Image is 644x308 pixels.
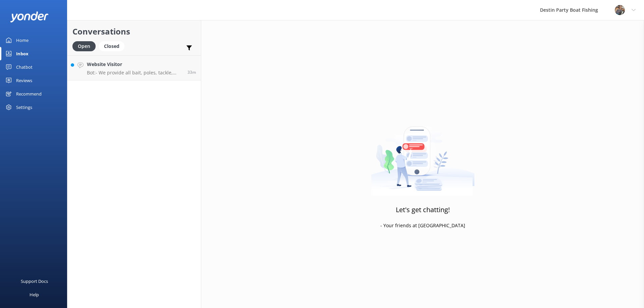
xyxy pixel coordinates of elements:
div: Support Docs [21,274,48,288]
div: Help [30,288,39,301]
a: Website VisitorBot:- We provide all bait, poles, tackle, licenses, and ice to keep fish cold on t... [67,55,201,80]
p: Bot: - We provide all bait, poles, tackle, licenses, and ice to keep fish cold on the boat. You s... [87,70,182,76]
div: Closed [99,41,124,51]
img: artwork of a man stealing a conversation from at giant smartphone [371,112,475,196]
p: - Your friends at [GEOGRAPHIC_DATA] [380,222,465,229]
div: Home [16,34,29,47]
h2: Conversations [72,25,196,38]
h3: Let's get chatting! [396,204,450,215]
div: Inbox [16,47,29,60]
div: Open [72,41,96,51]
span: Sep 25 2025 11:04am (UTC -05:00) America/Cancun [187,69,196,75]
div: Reviews [16,74,32,87]
img: 250-1666038197.jpg [615,5,625,15]
div: Settings [16,101,32,114]
a: Closed [99,42,128,50]
div: Chatbot [16,60,33,74]
img: yonder-white-logo.png [10,11,49,22]
h4: Website Visitor [87,61,182,68]
div: Recommend [16,87,42,101]
a: Open [72,42,99,50]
